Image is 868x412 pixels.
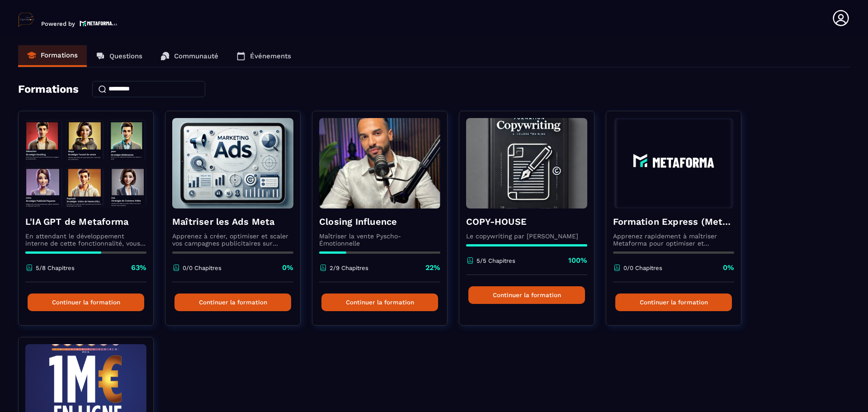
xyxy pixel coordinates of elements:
p: En attendant le développement interne de cette fonctionnalité, vous pouvez déjà l’utiliser avec C... [25,232,146,247]
p: Questions [109,52,142,60]
a: Questions [87,45,151,67]
a: formation-backgroundCOPY-HOUSELe copywriting par [PERSON_NAME]5/5 Chapitres100%Continuer la forma... [459,111,606,337]
p: 5/5 Chapitres [476,257,515,264]
p: 0% [282,263,293,273]
a: formation-backgroundFormation Express (Metaforma)Apprenez rapidement à maîtriser Metaforma pour o... [606,111,753,337]
img: logo-branding [18,13,34,27]
a: formation-backgroundL'IA GPT de MetaformaEn attendant le développement interne de cette fonctionn... [18,111,165,337]
h4: Formation Express (Metaforma) [613,215,734,228]
p: Apprenez rapidement à maîtriser Metaforma pour optimiser et automatiser votre business. 🚀 [613,232,734,247]
img: formation-background [25,118,146,208]
p: Formations [41,51,78,59]
p: Événements [250,52,291,60]
h4: COPY-HOUSE [466,215,587,228]
button: Continuer la formation [468,286,585,304]
button: Continuer la formation [615,294,732,311]
a: formation-backgroundMaîtriser les Ads MetaApprenez à créer, optimiser et scaler vos campagnes pub... [165,111,312,337]
p: 5/8 Chapitres [36,265,75,271]
h4: Closing Influence [319,215,440,228]
p: 0% [723,263,734,273]
p: Powered by [41,20,75,27]
p: 63% [131,263,146,273]
p: 22% [425,263,440,273]
a: Formations [18,45,87,67]
p: 0/0 Chapitres [183,265,222,271]
p: 0/0 Chapitres [623,265,662,271]
img: formation-background [466,118,587,208]
h4: L'IA GPT de Metaforma [25,215,146,228]
a: Événements [227,45,300,67]
h4: Formations [18,83,79,95]
a: Communauté [151,45,227,67]
button: Continuer la formation [321,294,438,311]
p: Le copywriting par [PERSON_NAME] [466,232,587,240]
p: Maîtriser la vente Pyscho-Émotionnelle [319,232,440,247]
img: formation-background [613,118,734,208]
img: formation-background [172,118,293,208]
button: Continuer la formation [28,294,144,311]
h4: Maîtriser les Ads Meta [172,215,293,228]
p: Communauté [174,52,218,60]
p: 100% [568,256,587,265]
a: formation-backgroundClosing InfluenceMaîtriser la vente Pyscho-Émotionnelle2/9 Chapitres22%Contin... [312,111,459,337]
p: Apprenez à créer, optimiser et scaler vos campagnes publicitaires sur Facebook et Instagram. [172,232,293,247]
button: Continuer la formation [175,294,291,311]
p: 2/9 Chapitres [330,265,368,271]
img: logo [80,19,118,27]
img: formation-background [319,118,440,208]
